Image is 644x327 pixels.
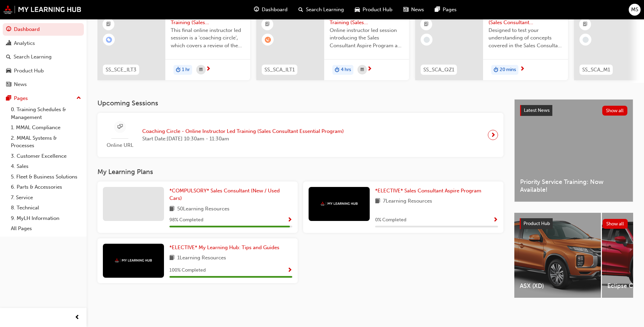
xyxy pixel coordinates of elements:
[8,161,84,172] a: 4. Sales
[3,5,81,14] img: mmal
[182,66,190,74] span: 1 hr
[287,268,292,274] span: Show Progress
[176,66,181,74] span: duration-icon
[629,4,641,16] button: MS
[169,205,174,213] span: book-icon
[582,66,610,74] span: SS_SCA_M1
[349,3,398,17] a: car-iconProduct Hub
[375,188,481,194] span: *ELECTIVE* Sales Consultant Aspire Program
[520,218,628,229] a: Product HubShow all
[177,205,229,213] span: 50 Learning Resources
[171,27,245,50] span: This final online instructor led session is a 'coaching circle', which covers a review of the Sal...
[103,141,137,149] span: Online URL
[375,216,406,224] span: 0 % Completed
[524,107,550,113] span: Latest News
[435,5,440,14] span: pages-icon
[375,197,380,206] span: book-icon
[320,202,358,206] img: mmal
[341,66,351,74] span: 4 hrs
[265,20,270,29] span: booktick-icon
[602,106,628,116] button: Show all
[8,104,84,122] a: 0. Training Schedules & Management
[6,96,11,102] span: pages-icon
[411,6,424,14] span: News
[117,123,123,131] span: sessionType_ONLINE_URL-icon
[494,66,498,74] span: duration-icon
[6,68,11,74] span: car-icon
[97,168,503,176] h3: My Learning Plans
[3,23,84,36] a: Dashboard
[493,216,498,224] button: Show Progress
[8,223,84,234] a: All Pages
[306,6,344,14] span: Search Learning
[583,37,589,43] span: learningRecordVerb_NONE-icon
[491,130,496,140] span: next-icon
[514,99,633,202] a: Latest NewsShow allPriority Service Training: Now Available!
[169,216,203,224] span: 98 % Completed
[106,66,136,74] span: SS_SCE_ILT3
[361,66,364,74] span: calendar-icon
[423,66,454,74] span: SS_SCA_QZ1
[8,172,84,182] a: 5. Fleet & Business Solutions
[520,282,595,290] span: ASX (XD)
[76,94,81,103] span: up-icon
[6,27,11,33] span: guage-icon
[383,197,432,206] span: 7 Learning Resources
[3,92,84,105] button: Pages
[8,151,84,161] a: 3. Customer Excellence
[520,66,525,72] span: next-icon
[403,5,408,14] span: news-icon
[6,54,11,60] span: search-icon
[169,254,174,262] span: book-icon
[8,133,84,151] a: 2. MMAL Systems & Processes
[206,66,211,72] span: next-icon
[335,66,339,74] span: duration-icon
[523,221,550,226] span: Product Hub
[3,22,84,92] button: DashboardAnalyticsSearch LearningProduct HubNews
[3,65,84,77] a: Product Hub
[265,37,271,43] span: learningRecordVerb_WAITLIST-icon
[3,51,84,63] a: Search Learning
[493,217,498,223] span: Show Progress
[8,182,84,192] a: 6. Parts & Accessories
[75,313,80,322] span: prev-icon
[106,20,111,29] span: booktick-icon
[367,66,372,72] span: next-icon
[6,40,11,47] span: chart-icon
[169,244,279,251] span: *ELECTIVE* My Learning Hub: Tips and Guides
[142,135,344,143] span: Start Date: [DATE] 10:30am - 11:30am
[169,266,206,274] span: 100 % Completed
[14,53,52,61] div: Search Learning
[8,213,84,224] a: 9. MyLH Information
[8,122,84,133] a: 1. MMAL Compliance
[169,244,282,252] a: *ELECTIVE* My Learning Hub: Tips and Guides
[3,78,84,91] a: News
[500,66,516,74] span: 20 mins
[106,37,112,43] span: learningRecordVerb_ENROLL-icon
[424,20,429,29] span: booktick-icon
[14,39,35,47] div: Analytics
[287,216,292,224] button: Show Progress
[97,99,503,107] h3: Upcoming Sessions
[603,219,628,229] button: Show all
[262,6,288,14] span: Dashboard
[287,266,292,275] button: Show Progress
[424,37,430,43] span: learningRecordVerb_NONE-icon
[14,67,44,75] div: Product Hub
[115,258,152,263] img: mmal
[429,3,462,17] a: pages-iconPages
[142,127,344,135] span: Coaching Circle - Online Instructor Led Training (Sales Consultant Essential Program)
[169,187,292,202] a: *COMPULSORY* Sales Consultant (New / Used Cars)
[514,213,601,298] a: ASX (XD)
[8,203,84,213] a: 8. Technical
[8,192,84,203] a: 7. Service
[330,27,404,50] span: Online instructor led session introducing the Sales Consultant Aspire Program and outlining what ...
[398,3,429,17] a: news-iconNews
[363,6,392,14] span: Product Hub
[169,188,280,202] span: *COMPULSORY* Sales Consultant (New / Used Cars)
[3,37,84,50] a: Analytics
[103,118,498,152] a: Online URLCoaching Circle - Online Instructor Led Training (Sales Consultant Essential Program)St...
[355,5,360,14] span: car-icon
